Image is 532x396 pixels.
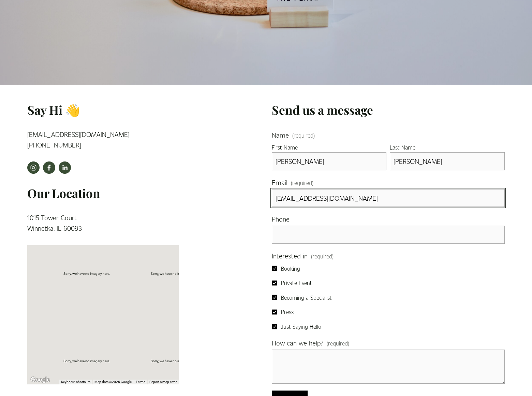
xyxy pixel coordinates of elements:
[149,380,177,384] a: Report a map error
[272,295,277,300] input: Becoming a Specialist
[27,141,81,149] a: [PHONE_NUMBER]
[327,339,349,348] span: (required)
[61,380,90,384] button: Keyboard shortcuts
[272,130,289,140] span: Name
[27,130,130,138] a: [EMAIL_ADDRESS][DOMAIN_NAME]
[281,293,332,302] span: Becoming a Specialist
[94,380,132,384] span: Map data ©2025 Google
[272,251,308,261] span: Interested in
[272,143,387,153] div: First Name
[272,309,277,315] input: Press
[99,302,107,315] div: Sole + Luna Wellness 1015 Tower Court Winnetka, IL, 60093, United States
[281,308,294,316] span: Press
[136,380,145,384] a: Terms
[272,280,277,286] input: Private Event
[27,213,82,232] a: 1015 Tower CourtWinnetka, IL 60093
[272,102,505,118] h3: Send us a message
[43,161,55,174] a: facebook-unauth
[390,143,505,153] div: Last Name
[27,185,179,201] h3: Our Location
[291,179,313,187] span: (required)
[272,266,277,271] input: Booking
[27,102,179,118] h3: Say Hi 👋
[281,322,321,331] span: Just Saying Hello
[292,133,315,138] span: (required)
[311,252,334,261] span: (required)
[59,161,71,174] a: LinkedIn
[281,264,300,273] span: Booking
[29,376,51,384] img: Google
[27,161,40,174] a: instagram-unauth
[272,214,290,224] span: Phone
[272,338,323,348] span: How can we help?
[272,177,287,188] span: Email
[272,324,277,329] input: Just Saying Hello
[281,279,312,287] span: Private Event
[29,376,51,384] a: Open this area in Google Maps (opens a new window)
